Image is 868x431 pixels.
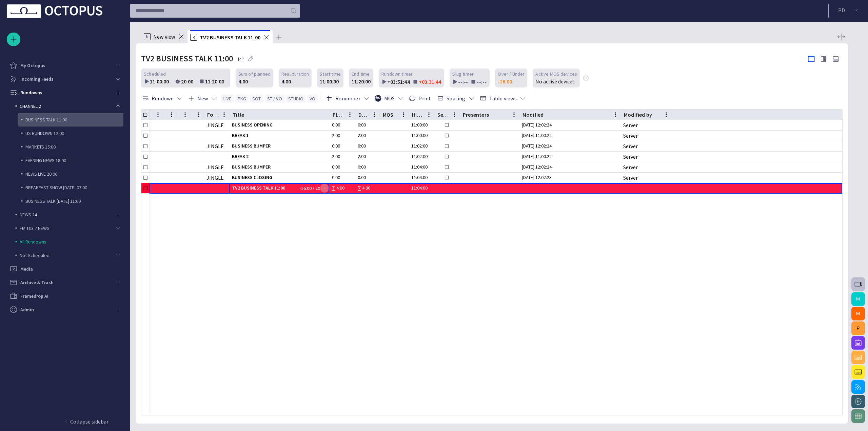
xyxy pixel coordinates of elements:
[522,143,554,149] div: 8/31 12:02:24
[232,120,327,130] div: BUSINESS OPENING
[332,185,352,191] div: ∑ 4:00
[358,164,369,170] div: 0:00
[358,122,369,128] div: 0:00
[250,95,263,103] button: SOT
[479,92,527,104] button: Table views
[232,183,296,193] div: TV2 BUSINESS TALK 11:00
[623,121,638,129] div: Server
[25,130,123,137] p: US RUNDOWN 12:00
[369,110,379,120] button: Menu
[194,110,204,120] button: Menu
[232,173,327,183] div: BUSINESS CLOSING
[535,77,575,85] p: No active devices
[233,111,244,118] div: Title
[398,110,409,120] button: Menu
[332,143,352,149] div: 0:00
[379,110,409,120] div: MOS
[358,153,369,160] div: 2:00
[509,110,519,120] button: Menu
[150,77,172,85] div: 11:00:00
[838,6,845,14] p: P D
[320,77,339,85] div: 11:00:00
[235,95,249,103] button: PKG
[219,110,229,120] button: Menu
[411,132,431,139] div: 11:00:00
[358,143,369,149] div: 0:00
[232,162,327,172] div: BUSINESS BUMPER
[20,211,117,218] p: NEWS 24
[25,143,123,150] p: MARKETS 15:00
[205,77,228,85] div: 11:20:00
[20,293,48,299] p: Framedrop AI
[411,174,431,181] div: 11:04:00
[69,417,113,426] p: Collapse sidebar
[352,77,371,85] div: 11:20:00
[333,111,345,118] div: Plan dur
[299,185,327,192] span: -16:00 / 20:00
[411,164,431,170] div: 11:04:00
[623,153,638,160] div: Server
[9,415,119,428] button: Collapse sidebar
[519,110,620,120] div: Modified
[374,92,406,104] button: MOS
[623,142,638,150] div: Server
[459,110,519,120] div: Presenters
[522,122,554,128] div: 8/31 12:02:24
[452,71,474,77] span: Slug timer
[265,95,284,103] button: ST / VO
[409,110,434,120] div: Hit time
[232,164,327,170] span: BUSINESS BUMPER
[522,132,554,139] div: 8/27 11:00:22
[358,132,369,139] div: 2:00
[141,92,184,104] button: Rundown
[522,153,554,160] div: 8/27 11:00:22
[204,110,229,120] div: Format
[163,110,177,120] div: ?
[381,71,413,77] span: Rundown timer
[329,110,355,120] div: Plan dur
[181,77,197,85] div: 20:00
[232,174,327,181] span: BUSINESS CLOSING
[25,184,123,191] p: BREAKFAST SHOW [DATE] 07:00
[200,34,260,41] span: TV2 BUSINESS TALK 11:00
[153,110,163,120] button: Menu
[190,34,197,41] p: R
[238,77,248,85] div: 4:00
[25,198,123,204] p: BUSINESS TALK [DATE] 11:00
[18,167,123,181] div: NEWS LIVE 20:00
[20,238,123,245] p: All Rundowns
[20,62,45,69] p: My Octopus
[437,111,449,118] div: Send to LiveU
[522,164,554,170] div: 8/31 12:02:24
[833,4,864,16] button: PD
[424,110,434,120] button: Menu
[411,143,431,149] div: 11:02:00
[661,110,671,120] button: Menu
[141,54,233,63] h2: TV2 BUSINESS TALK 11:00
[206,142,224,150] div: JINGLE
[232,131,327,141] div: BREAK 1
[358,174,369,181] div: 0:00
[281,71,309,77] span: Real duration
[332,174,352,181] div: 0:00
[20,225,117,232] p: FM 103.7 NEWS
[141,30,188,43] div: NNew view
[851,292,865,306] button: M
[281,77,291,85] div: 4:00
[7,59,123,415] ul: main menu
[190,110,204,120] div: Lck
[232,143,327,149] span: BUSINESS BUMPER
[232,122,327,128] span: BUSINESS OPENING
[408,92,433,104] button: Print
[144,33,151,40] p: N
[18,194,123,208] div: BUSINESS TALK [DATE] 11:00
[332,153,352,160] div: 2:00
[286,95,306,103] button: STUDIO
[180,110,190,120] button: Menu
[18,126,123,140] div: US RUNDOWN 12:00
[229,110,329,120] div: Title
[345,110,355,120] button: Menu
[20,89,42,96] p: Rundowns
[623,174,638,181] div: Server
[851,321,865,335] button: P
